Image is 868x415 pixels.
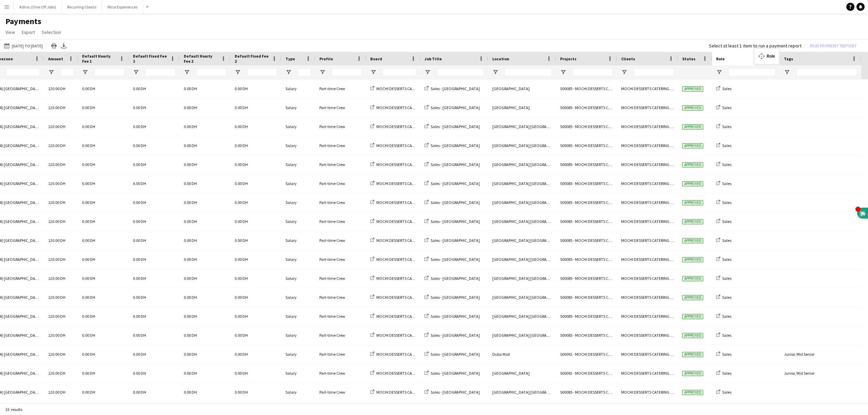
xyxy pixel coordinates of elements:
[431,238,480,243] span: Sales - [GEOGRAPHIC_DATA]
[78,345,129,364] div: 0.00 DH
[315,269,366,288] div: Part-time Crew
[488,383,556,401] div: [GEOGRAPHIC_DATA] [GEOGRAPHIC_DATA]
[370,162,450,167] a: MOCHI DESSERTS CATERING SERVICES L.L.C
[431,143,480,148] span: Sales - [GEOGRAPHIC_DATA]
[281,117,315,136] div: Salary
[14,0,62,14] button: Adhoc (One Off Jobs)
[376,295,450,300] span: MOCHI DESSERTS CATERING SERVICES L.L.C
[22,29,35,35] span: Export
[180,307,231,326] div: 0.00 DH
[722,219,731,224] span: Sales
[315,345,366,364] div: Part-time Crew
[716,219,731,224] a: Sales
[281,98,315,117] div: Salary
[231,326,281,345] div: 0.00 DH
[431,371,480,376] span: Sales - [GEOGRAPHIC_DATA]
[376,219,450,224] span: MOCHI DESSERTS CATERING SERVICES L.L.C
[48,69,54,75] button: Open Filter Menu
[231,117,281,136] div: 0.00 DH
[231,269,281,288] div: 0.00 DH
[370,276,450,281] a: MOCHI DESSERTS CATERING SERVICES L.L.C
[6,68,40,76] input: Timezone Filter Input
[281,231,315,250] div: Salary
[180,117,231,136] div: 0.00 DH
[82,54,117,64] span: Default Hourly Fee 1
[425,219,480,224] a: Sales - [GEOGRAPHIC_DATA]
[722,390,731,395] span: Sales
[425,86,480,91] a: Sales - [GEOGRAPHIC_DATA]
[425,162,480,167] a: Sales - [GEOGRAPHIC_DATA]
[767,48,775,64] div: Role
[431,352,480,357] span: Sales - [GEOGRAPHIC_DATA]
[716,257,731,262] a: Sales
[315,231,366,250] div: Part-time Crew
[370,105,450,110] a: MOCHI DESSERTS CATERING SERVICES L.L.C
[281,155,315,174] div: Salary
[437,68,484,76] input: Job Title Filter Input
[376,314,450,319] span: MOCHI DESSERTS CATERING SERVICES L.L.C
[3,42,44,50] button: [DATE] to [DATE]
[722,238,731,243] span: Sales
[145,68,176,76] input: Default Fixed Fee 1 Filter Input
[78,307,129,326] div: 0.00 DH
[722,257,731,262] span: Sales
[129,345,180,364] div: 0.00 DH
[722,352,731,357] span: Sales
[488,288,556,307] div: [GEOGRAPHIC_DATA] [GEOGRAPHIC_DATA]
[315,98,366,117] div: Part-time Crew
[728,68,776,76] input: Role Filter Input
[370,314,450,319] a: MOCHI DESSERTS CATERING SERVICES L.L.C
[425,295,480,300] a: Sales - [GEOGRAPHIC_DATA]
[129,155,180,174] div: 0.00 DH
[19,28,38,37] a: Export
[431,86,480,91] span: Sales - [GEOGRAPHIC_DATA]
[431,276,480,281] span: Sales - [GEOGRAPHIC_DATA]
[231,231,281,250] div: 0.00 DH
[78,288,129,307] div: 0.00 DH
[129,269,180,288] div: 0.00 DH
[50,42,58,50] app-action-btn: Print
[370,333,450,338] a: MOCHI DESSERTS CATERING SERVICES L.L.C
[431,257,480,262] span: Sales - [GEOGRAPHIC_DATA]
[235,54,269,64] span: Default Fixed Fee 2
[247,68,277,76] input: Default Fixed Fee 2 Filter Input
[48,56,63,61] span: Amount
[319,56,333,61] span: Profile
[370,143,450,148] a: MOCHI DESSERTS CATERING SERVICES L.L.C
[488,155,556,174] div: [GEOGRAPHIC_DATA] [GEOGRAPHIC_DATA]
[62,0,102,14] button: Recurring Clients
[129,98,180,117] div: 0.00 DH
[431,105,480,110] span: Sales - [GEOGRAPHIC_DATA]
[488,117,556,136] div: [GEOGRAPHIC_DATA] [GEOGRAPHIC_DATA]
[722,200,731,205] span: Sales
[488,326,556,345] div: [GEOGRAPHIC_DATA] [GEOGRAPHIC_DATA]
[431,390,480,395] span: Sales - [GEOGRAPHIC_DATA]
[3,28,18,37] a: View
[560,69,566,75] button: Open Filter Menu
[60,42,68,50] app-action-btn: Export XLSX
[231,288,281,307] div: 0.00 DH
[180,174,231,193] div: 0.00 DH
[488,79,556,98] div: [GEOGRAPHIC_DATA]
[716,314,731,319] a: Sales
[129,383,180,401] div: 0.00 DH
[315,383,366,401] div: Part-time Crew
[78,250,129,269] div: 0.00 DH
[281,307,315,326] div: Salary
[231,155,281,174] div: 0.00 DH
[78,383,129,401] div: 0.00 DH
[184,69,190,75] button: Open Filter Menu
[231,345,281,364] div: 0.00 DH
[133,54,167,64] span: Default Fixed Fee 1
[560,56,576,61] span: Projects
[315,155,366,174] div: Part-time Crew
[315,250,366,269] div: Part-time Crew
[425,143,480,148] a: Sales - [GEOGRAPHIC_DATA]
[431,333,480,338] span: Sales - [GEOGRAPHIC_DATA]
[425,276,480,281] a: Sales - [GEOGRAPHIC_DATA]
[370,86,450,91] a: MOCHI DESSERTS CATERING SERVICES L.L.C
[716,333,731,338] a: Sales
[78,79,129,98] div: 0.00 DH
[231,364,281,382] div: 0.00 DH
[784,56,793,61] span: Tags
